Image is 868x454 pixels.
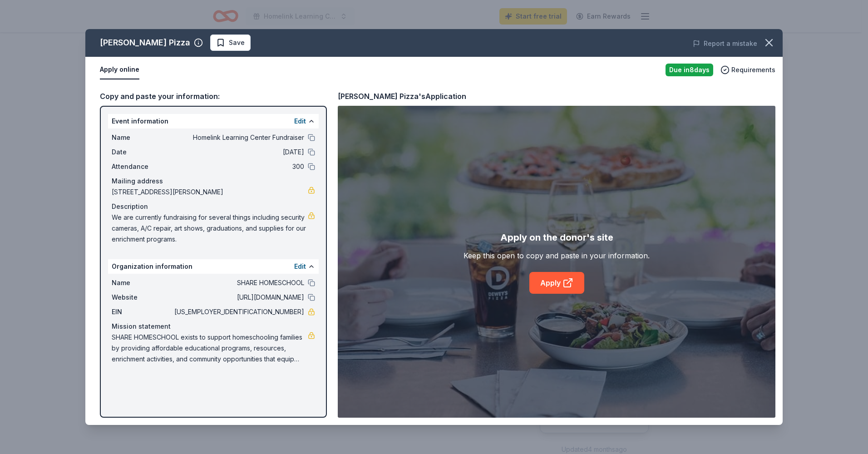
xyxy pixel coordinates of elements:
[173,132,304,143] span: Homelink Learning Center Fundraiser
[112,132,173,143] span: Name
[173,292,304,303] span: [URL][DOMAIN_NAME]
[112,176,315,187] div: Mailing address
[666,64,713,76] div: Due in 8 days
[112,306,173,317] span: EIN
[173,161,304,172] span: 300
[112,201,315,212] div: Description
[173,277,304,288] span: SHARE HOMESCHOOL
[100,60,139,79] button: Apply online
[100,90,327,102] div: Copy and paste your information:
[112,292,173,303] span: Website
[720,64,775,75] button: Requirements
[108,114,319,128] div: Event information
[112,277,173,288] span: Name
[294,116,306,127] button: Edit
[112,212,308,245] span: We are currently fundraising for several things including security cameras, A/C repair, art shows...
[529,272,584,294] a: Apply
[112,321,315,332] div: Mission statement
[100,35,190,50] div: [PERSON_NAME] Pizza
[112,332,308,365] span: SHARE HOMESCHOOL exists to support homeschooling families by providing affordable educational pro...
[294,261,306,272] button: Edit
[731,64,775,75] span: Requirements
[338,90,466,102] div: [PERSON_NAME] Pizza's Application
[229,37,245,48] span: Save
[173,306,304,317] span: [US_EMPLOYER_IDENTIFICATION_NUMBER]
[173,147,304,158] span: [DATE]
[464,250,650,261] div: Keep this open to copy and paste in your information.
[210,35,251,51] button: Save
[500,230,613,245] div: Apply on the donor's site
[112,187,308,197] span: [STREET_ADDRESS][PERSON_NAME]
[112,161,173,172] span: Attendance
[112,147,173,158] span: Date
[693,38,757,49] button: Report a mistake
[108,259,319,274] div: Organization information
